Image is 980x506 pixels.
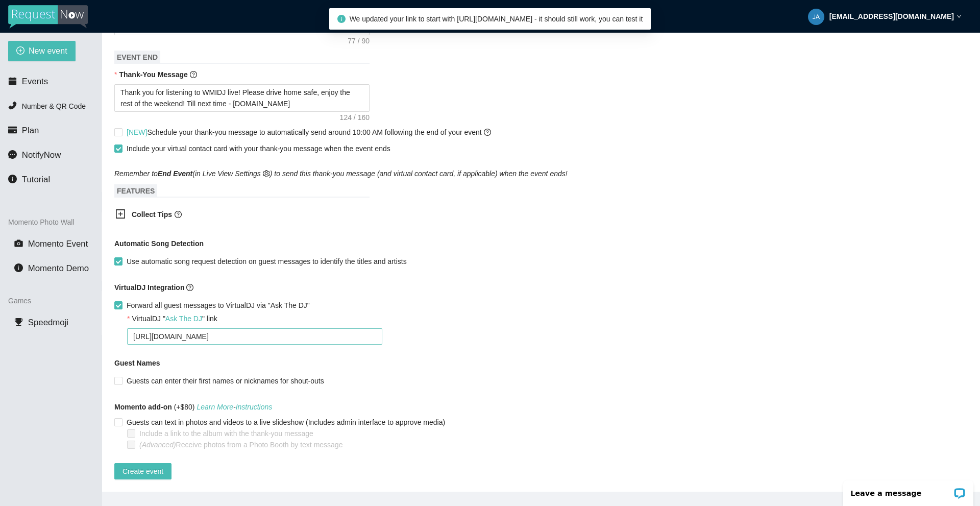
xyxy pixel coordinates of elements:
[119,70,187,79] b: Thank-You Message
[8,150,17,159] span: message
[186,284,193,291] span: question-circle
[132,210,172,219] b: Collect Tips
[29,44,67,57] span: New event
[14,239,23,248] span: camera
[114,51,160,64] span: EVENT END
[139,441,176,449] i: (Advanced)
[114,283,184,292] b: VirtualDJ Integration
[8,175,17,183] span: info-circle
[808,9,824,25] img: d7e376718e11ae3e6d337752021b566d
[236,403,273,411] a: Instructions
[16,46,24,56] span: plus-circle
[8,77,17,85] span: calendar
[127,328,382,345] textarea: [URL][DOMAIN_NAME]
[263,170,270,177] span: setting
[8,126,17,134] span: credit-card
[22,126,39,135] span: Plan
[175,211,182,218] span: question-circle
[28,263,89,273] span: Momento Demo
[122,417,449,428] span: Guests can text in photos and videos to a live slideshow (Includes admin interface to approve media)
[337,15,346,23] span: info-circle
[114,463,171,479] button: Create event
[22,175,50,184] span: Tutorial
[957,14,962,19] span: down
[114,84,370,112] textarea: Thank you for listening to WMIDJ live! Please drive home safe, enjoy the rest of the weekend! Til...
[127,144,390,153] span: Include your virtual contact card with your thank-you message when the event ends
[837,474,980,506] iframe: LiveChat chat widget
[135,439,347,450] span: Receive photos from a Photo Booth by text message
[197,403,233,411] a: Learn More
[14,318,23,326] span: trophy
[115,209,126,219] span: plus-square
[190,71,197,78] span: question-circle
[22,102,86,110] span: Number & QR Code
[127,128,491,136] span: Schedule your thank-you message to automatically send around 10:00 AM following the end of your e...
[132,313,217,324] div: VirtualDJ " " link
[484,129,491,136] span: question-circle
[122,375,328,387] span: Guests can enter their first names or nicknames for shout-outs
[114,238,204,249] b: Automatic Song Detection
[114,401,272,413] span: (+$80)
[14,263,23,272] span: info-circle
[8,101,17,110] span: phone
[122,466,163,477] span: Create event
[127,128,147,136] span: [NEW]
[122,256,411,267] span: Use automatic song request detection on guest messages to identify the titles and artists
[114,170,568,178] i: Remember to (in Live View Settings ) to send this thank-you message (and virtual contact card, if...
[122,300,314,311] span: Forward all guest messages to VirtualDJ via "Ask The DJ"
[158,170,192,178] b: End Event
[114,184,157,198] span: FEATURES
[8,5,88,29] img: RequestNow
[8,41,76,61] button: plus-circleNew event
[22,77,48,86] span: Events
[28,239,88,249] span: Momento Event
[107,203,362,228] div: Collect Tipsquestion-circle
[28,318,68,327] span: Speedmoji
[22,150,61,160] span: NotifyNow
[165,315,202,323] a: Ask The DJ
[197,403,272,411] i: -
[114,403,172,411] b: Momento add-on
[114,359,160,367] b: Guest Names
[829,12,954,20] strong: [EMAIL_ADDRESS][DOMAIN_NAME]
[135,428,317,439] span: Include a link to the album with the thank-you message
[350,15,643,23] span: We updated your link to start with [URL][DOMAIN_NAME] - it should still work, you can test it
